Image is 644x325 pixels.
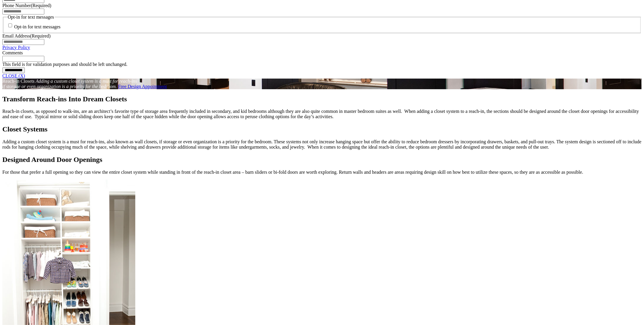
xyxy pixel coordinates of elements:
[2,50,23,55] label: Comments
[118,84,167,89] a: Free Design Appointment
[2,156,642,164] h2: Designed Around Door Openings
[2,62,642,67] div: This field is for validation purposes and should be left unchanged.
[2,170,642,175] p: For those that prefer a full opening so they can view the entire closet system while standing in ...
[2,79,35,84] span: Reach-in Closets
[2,79,137,89] em: Adding a custom closet system is a must for reach-ins if storage or even organization is a priori...
[2,125,642,133] h2: Closet Systems
[2,95,642,103] h1: Transform Reach-ins Into Dream Closets
[31,3,51,8] span: (Required)
[30,33,51,38] span: (Required)
[2,33,51,38] label: Email Address
[2,139,642,150] p: Adding a custom closet system is a must for reach-ins, also known as wall closets, if storage or ...
[7,14,55,20] legend: Opt-in for text messages
[2,73,25,78] a: CLOSE (X)
[2,45,30,50] a: Privacy Policy
[2,3,51,8] label: Phone Number
[2,109,642,119] p: Reach-in closets, as opposed to walk-ins, are an architect’s favorite type of storage area freque...
[14,25,61,30] label: Opt-in for text messages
